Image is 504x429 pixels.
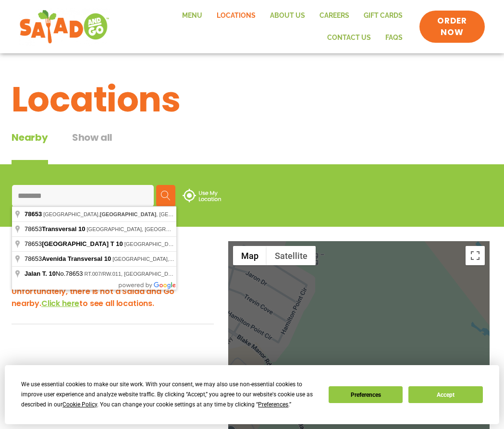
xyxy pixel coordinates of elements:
[258,401,288,408] span: Preferences
[124,241,295,247] span: [GEOGRAPHIC_DATA], [GEOGRAPHIC_DATA], [GEOGRAPHIC_DATA]
[263,5,312,27] a: About Us
[25,210,42,218] span: 78653
[25,225,87,233] span: 78653
[429,15,475,38] span: ORDER NOW
[21,380,317,410] div: We use essential cookies to make our site work. With your consent, we may also use non-essential ...
[12,242,17,253] span: 0
[378,27,410,49] a: FAQs
[183,189,221,202] img: use-location.svg
[161,191,171,200] img: search.svg
[87,226,258,232] span: [GEOGRAPHIC_DATA], [GEOGRAPHIC_DATA], [GEOGRAPHIC_DATA]
[84,271,353,277] span: RT.007/RW.011, [GEOGRAPHIC_DATA], [GEOGRAPHIC_DATA], [GEOGRAPHIC_DATA], [GEOGRAPHIC_DATA]
[12,273,214,309] h3: Bummer, we wish we were here, too! Unfortunately, there is not a Salad and Go nearby. to see all ...
[25,270,56,277] span: Jalan T. 10
[43,211,214,217] span: [GEOGRAPHIC_DATA], , [GEOGRAPHIC_DATA]
[12,130,48,164] div: Nearby
[175,5,209,27] a: Menu
[42,240,123,247] span: [GEOGRAPHIC_DATA] T 10
[42,255,111,262] span: Avenida Transversal 10
[5,365,499,424] div: Cookie Consent Prompt
[19,8,110,46] img: new-SAG-logo-768×292
[119,5,409,49] nav: Menu
[419,11,485,43] a: ORDER NOW
[41,298,79,309] span: Click here
[62,401,97,408] span: Cookie Policy
[12,74,492,125] h1: Locations
[209,5,263,27] a: Locations
[100,211,157,217] span: [GEOGRAPHIC_DATA]
[320,27,378,49] a: Contact Us
[267,246,316,265] button: Show satellite imagery
[466,246,485,265] button: Toggle fullscreen view
[25,270,84,277] span: No.78653
[42,225,85,233] span: Transversal 10
[25,240,124,247] span: 78653
[312,5,356,27] a: Careers
[329,386,403,403] button: Preferences
[12,242,87,254] div: Nearby Locations
[72,130,112,164] button: Show all
[112,256,283,262] span: [GEOGRAPHIC_DATA], [GEOGRAPHIC_DATA], [GEOGRAPHIC_DATA]
[25,255,112,262] span: 78653
[233,246,267,265] button: Show street map
[408,386,482,403] button: Accept
[356,5,410,27] a: GIFT CARDS
[12,130,136,164] div: Tabbed content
